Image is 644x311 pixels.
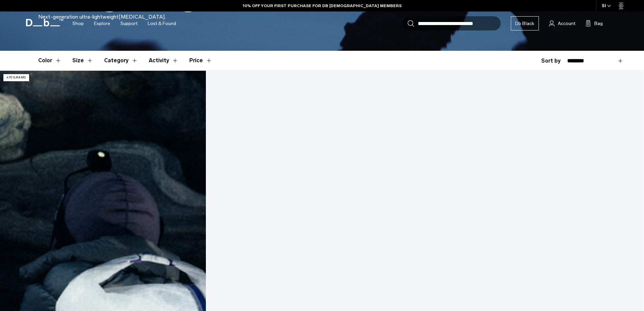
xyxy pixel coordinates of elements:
button: Toggle Filter [72,51,93,70]
a: Account [549,19,575,27]
a: Shop [72,12,84,36]
button: Bag [586,19,603,27]
a: Explore [94,12,110,36]
button: Toggle Price [189,51,212,70]
a: Db Black [511,16,539,30]
a: Lost & Found [148,12,176,36]
nav: Main Navigation [67,12,181,36]
span: Bag [594,20,603,27]
button: Toggle Filter [104,51,138,70]
a: Support [120,12,138,36]
button: Toggle Filter [149,51,178,70]
p: 470 grams [3,74,29,81]
span: Account [558,20,575,27]
button: Toggle Filter [38,51,62,70]
a: 10% OFF YOUR FIRST PURCHASE FOR DB [DEMOGRAPHIC_DATA] MEMBERS [243,3,402,9]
